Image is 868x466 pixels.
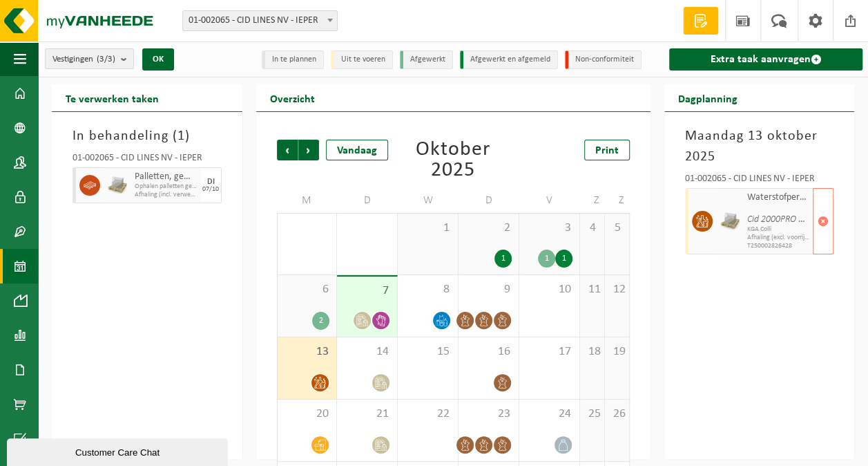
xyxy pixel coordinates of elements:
td: V [519,188,580,213]
span: Print [595,145,619,156]
span: Afhaling (incl. verwerking) [135,191,197,199]
span: 9 [465,282,512,297]
div: 01-002065 - CID LINES NV - IEPER [685,174,834,188]
span: 17 [526,344,572,360]
button: OK [142,48,174,71]
span: 7 [344,283,390,299]
iframe: chat widget [7,436,231,466]
td: M [277,188,338,213]
span: 20 [284,407,330,422]
div: 01-002065 - CID LINES NV - IEPER [73,153,222,167]
span: 16 [465,344,512,360]
span: 18 [587,344,597,360]
span: Ophalen palletten gemengd door [PERSON_NAME] [135,183,197,191]
span: T250002826428 [747,242,810,250]
td: Z [580,188,605,213]
span: Volgende [298,140,319,160]
div: 1 [555,250,572,268]
div: 1 [494,250,512,268]
span: 3 [526,221,572,236]
span: Waterstofperoxide met perazijnzuur in kleinverpakking [747,192,810,203]
h3: Maandag 13 oktober 2025 [685,126,834,167]
span: 01-002065 - CID LINES NV - IEPER [183,11,337,30]
div: Vandaag [326,140,388,160]
span: 1 [405,221,451,236]
td: D [337,188,398,213]
span: Palletten, gemengd [135,171,197,183]
li: In te plannen [262,50,324,69]
img: LP-PA-00000-WDN-11 [107,175,128,196]
span: 2 [465,221,512,236]
span: 8 [405,282,451,297]
span: 26 [612,407,622,422]
div: 07/10 [202,186,219,193]
span: 13 [284,344,330,360]
li: Afgewerkt [400,50,453,69]
span: 12 [612,282,622,297]
span: Vestigingen [52,49,115,70]
td: D [459,188,519,213]
span: 4 [587,221,597,236]
span: 6 [284,282,330,297]
span: 10 [526,282,572,297]
div: Oktober 2025 [398,140,508,181]
h2: Te verwerken taken [52,84,173,111]
span: 14 [344,344,390,360]
td: W [398,188,459,213]
a: Extra taak aanvragen [669,48,863,71]
span: 5 [612,221,622,236]
div: DI [207,178,215,186]
span: 11 [587,282,597,297]
td: Z [605,188,630,213]
span: 24 [526,407,572,422]
span: 1 [177,129,185,143]
li: Non-conformiteit [565,50,642,69]
li: Afgewerkt en afgemeld [460,50,558,69]
button: Vestigingen(3/3) [45,48,134,69]
h2: Overzicht [256,84,329,111]
span: 21 [344,407,390,422]
img: LP-PA-00000-WDN-11 [720,211,740,232]
span: Vorige [277,140,298,160]
a: Print [584,140,630,160]
span: 15 [405,344,451,360]
span: 25 [587,407,597,422]
span: KGA Colli [747,225,810,234]
h2: Dagplanning [664,84,751,111]
span: 19 [612,344,622,360]
count: (3/3) [97,55,115,64]
h3: In behandeling ( ) [73,126,222,147]
span: Afhaling (excl. voorrijkost) [747,234,810,242]
span: 23 [465,407,512,422]
div: 2 [312,312,329,330]
li: Uit te voeren [331,50,393,69]
span: 22 [405,407,451,422]
div: 1 [538,250,555,268]
span: 01-002065 - CID LINES NV - IEPER [182,10,338,31]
